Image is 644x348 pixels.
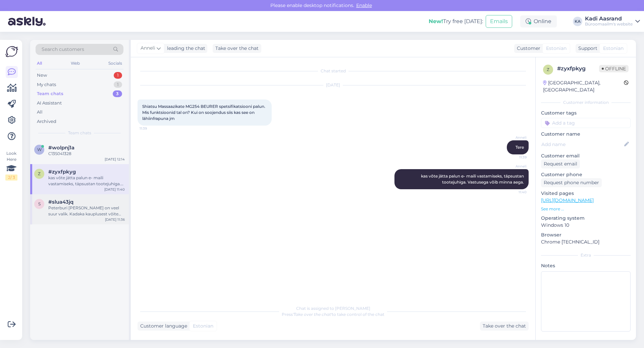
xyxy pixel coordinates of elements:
[557,65,599,73] div: # zyxfpkyg
[37,147,42,152] span: w
[501,135,527,140] span: Anneli
[282,312,384,317] span: Press to take control of the chat
[164,45,205,52] div: leading the chat
[114,81,122,88] div: 1
[516,145,524,150] span: Tere
[68,130,91,136] span: Team chats
[37,81,56,88] div: My chats
[547,67,549,72] span: z
[585,16,633,21] div: Kadi Aasrand
[69,59,81,68] div: Web
[514,45,540,52] div: Customer
[141,45,155,52] span: Anneli
[48,169,76,175] span: #zyxfpkyg
[486,15,512,28] button: Emails
[38,201,41,206] span: s
[501,155,527,160] span: 11:39
[138,82,529,88] div: [DATE]
[541,110,631,117] p: Customer tags
[573,17,582,26] div: KA
[5,150,17,181] div: Look Here
[293,312,332,317] i: 'Take over the chat'
[113,90,122,97] div: 3
[37,90,63,97] div: Team chats
[541,159,580,168] div: Request email
[541,118,631,128] input: Add a tag
[603,45,624,52] span: Estonian
[543,79,624,93] div: [GEOGRAPHIC_DATA], [GEOGRAPHIC_DATA]
[296,306,370,311] span: Chat is assigned to [PERSON_NAME]
[501,190,527,195] span: 11:40
[541,152,631,159] p: Customer email
[37,100,62,107] div: AI Assistant
[541,99,631,106] div: Customer information
[541,231,631,238] p: Browser
[37,118,56,125] div: Archived
[576,45,597,52] div: Support
[213,44,261,53] div: Take over the chat
[541,206,631,212] p: See more ...
[354,2,374,8] span: Enable
[48,151,125,157] div: C13S041328
[114,72,122,79] div: 1
[541,238,631,246] p: Chrome [TECHNICAL_ID]
[546,45,567,52] span: Estonian
[104,187,125,192] div: [DATE] 11:40
[541,190,631,197] p: Visited pages
[541,262,631,269] p: Notes
[38,171,41,176] span: z
[599,65,629,72] span: Offline
[429,17,483,25] div: Try free [DATE]:
[105,157,125,162] div: [DATE] 12:14
[5,175,17,181] div: 2 / 3
[193,323,213,330] span: Estonian
[48,145,74,151] span: #wolpnj1a
[421,173,525,185] span: kas võte jätta palun e- maili vastamiseks, täpsustan tootejuhiga. Vastusega võib minna aega.
[541,222,631,229] p: Windows 10
[37,72,47,79] div: New
[42,46,84,53] span: Search customers
[107,59,123,68] div: Socials
[48,205,125,217] div: Peterburi [PERSON_NAME] on veel suur valik. Kadaka kauplusest võite kindluse mõttes üle küsida Ka...
[541,131,631,138] p: Customer name
[541,252,631,258] div: Extra
[37,109,43,116] div: All
[520,15,557,27] div: Online
[138,68,529,74] div: Chat started
[138,323,187,330] div: Customer language
[480,322,529,331] div: Take over the chat
[501,164,527,169] span: Anneli
[541,141,623,148] input: Add name
[140,126,165,131] span: 11:39
[585,21,633,27] div: Büroomaailm's website
[105,217,125,222] div: [DATE] 11:36
[541,215,631,222] p: Operating system
[142,104,266,121] span: Shiatsu Massaazikate MG254 BEURER spetsifikatsiooni palun. Mis funktsioonid tal on? Kui on soojen...
[429,18,443,24] b: New!
[541,197,594,203] a: [URL][DOMAIN_NAME]
[48,175,125,187] div: kas võte jätta palun e- maili vastamiseks, täpsustan tootejuhiga. Vastusega võib minna aega.
[541,171,631,178] p: Customer phone
[5,45,18,58] img: Askly Logo
[48,199,73,205] span: #slua43jq
[36,59,43,68] div: All
[585,16,640,27] a: Kadi AasrandBüroomaailm's website
[541,178,602,187] div: Request phone number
